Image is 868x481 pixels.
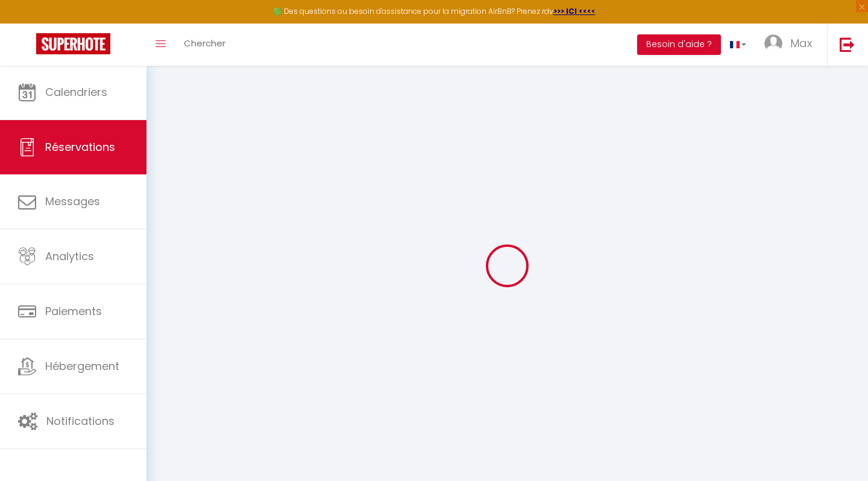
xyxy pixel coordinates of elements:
[790,36,812,51] span: Max
[755,24,827,66] a: ... Max
[764,34,782,53] img: ...
[45,139,115,154] span: Réservations
[45,249,94,264] span: Analytics
[637,34,721,55] button: Besoin d'aide ?
[45,304,102,319] span: Paiements
[184,37,225,49] span: Chercher
[45,84,107,100] span: Calendriers
[553,6,596,16] a: >>> ICI <<<<
[45,194,100,209] span: Messages
[175,24,234,66] a: Chercher
[36,33,110,54] img: Super Booking
[840,37,855,52] img: logout
[45,358,119,374] span: Hébergement
[46,413,115,428] span: Notifications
